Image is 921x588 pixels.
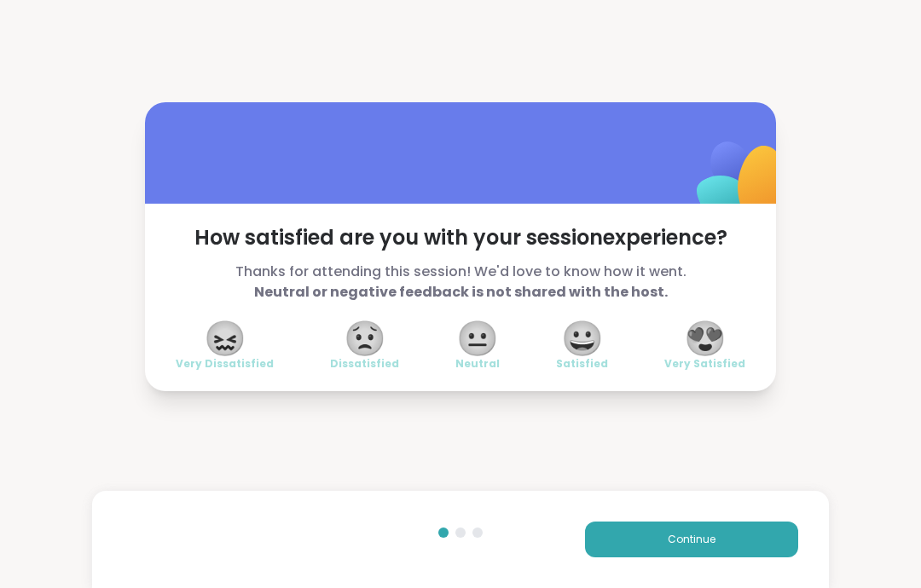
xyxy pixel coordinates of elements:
[344,323,386,354] span: 😟
[668,532,715,547] span: Continue
[456,323,499,354] span: 😐
[455,357,500,371] span: Neutral
[176,262,745,303] span: Thanks for attending this session! We'd love to know how it went.
[561,323,604,354] span: 😀
[664,357,745,371] span: Very Satisfied
[254,282,668,302] b: Neutral or negative feedback is not shared with the host.
[176,224,745,251] span: How satisfied are you with your session experience?
[330,357,399,371] span: Dissatisfied
[585,522,798,557] button: Continue
[176,357,274,371] span: Very Dissatisfied
[684,323,727,354] span: 😍
[657,97,826,267] img: ShareWell Logomark
[556,357,608,371] span: Satisfied
[204,323,246,354] span: 😖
